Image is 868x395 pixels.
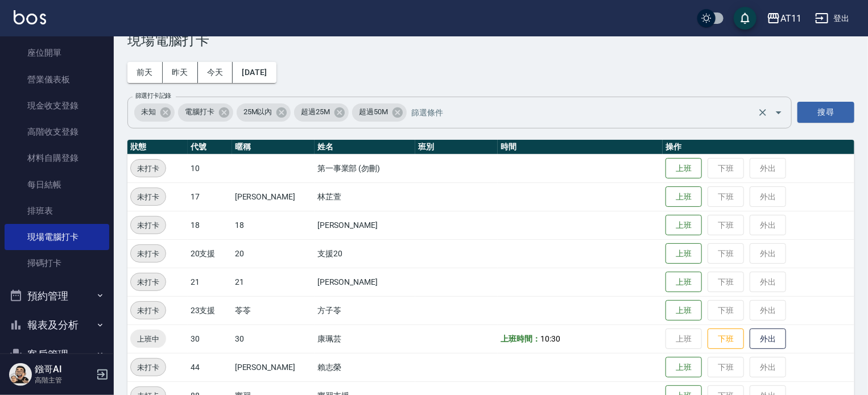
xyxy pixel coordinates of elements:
a: 現金收支登錄 [5,93,109,119]
button: 今天 [198,62,233,83]
td: 20 [232,239,315,268]
a: 現場電腦打卡 [5,224,109,250]
td: 林芷萱 [315,182,415,211]
td: 方子苓 [315,296,415,325]
button: 登出 [811,8,854,29]
a: 排班表 [5,198,109,224]
td: 44 [188,353,232,381]
div: 超過50M [352,103,407,122]
button: 報表及分析 [5,310,109,340]
div: 超過25M [294,103,349,122]
td: 30 [188,325,232,353]
span: 上班中 [130,333,166,345]
button: 上班 [666,357,702,378]
td: 20支援 [188,239,232,268]
span: 未打卡 [131,305,166,317]
div: 未知 [134,103,175,122]
button: 上班 [666,186,702,207]
span: 未打卡 [131,248,166,260]
span: 未知 [134,106,163,118]
td: 支援20 [315,239,415,268]
td: [PERSON_NAME] [315,268,415,296]
td: [PERSON_NAME] [232,182,315,211]
button: 外出 [750,329,786,350]
div: 電腦打卡 [178,103,233,122]
button: 昨天 [163,62,198,83]
td: [PERSON_NAME] [232,353,315,381]
th: 班別 [415,140,498,155]
button: [DATE] [233,62,276,83]
button: save [734,7,757,30]
label: 篩選打卡記錄 [135,92,171,100]
button: 預約管理 [5,281,109,311]
td: 23支援 [188,296,232,325]
td: 18 [188,211,232,239]
a: 座位開單 [5,40,109,66]
td: 21 [188,268,232,296]
button: 上班 [666,243,702,264]
button: 下班 [708,329,744,350]
th: 代號 [188,140,232,155]
span: 超過50M [352,106,395,118]
a: 每日結帳 [5,172,109,198]
td: 康珮芸 [315,325,415,353]
img: Logo [14,10,46,24]
a: 營業儀表板 [5,66,109,93]
th: 時間 [498,140,663,155]
td: 17 [188,182,232,211]
span: 25M以內 [237,106,279,118]
td: 30 [232,325,315,353]
span: 電腦打卡 [178,106,221,118]
td: 18 [232,211,315,239]
th: 姓名 [315,140,415,155]
td: 10 [188,154,232,182]
h5: 鏹哥AI [35,364,93,375]
td: 21 [232,268,315,296]
td: 賴志榮 [315,353,415,381]
button: 上班 [666,158,702,179]
a: 掃碼打卡 [5,250,109,276]
h3: 現場電腦打卡 [127,32,854,48]
button: 上班 [666,300,702,321]
td: 苓苓 [232,296,315,325]
span: 未打卡 [131,191,166,203]
button: Clear [755,105,771,120]
input: 篩選條件 [408,102,755,122]
span: 未打卡 [131,163,166,174]
div: AT11 [780,11,801,26]
span: 未打卡 [131,276,166,288]
th: 暱稱 [232,140,315,155]
th: 狀態 [127,140,188,155]
button: 搜尋 [797,102,854,123]
td: [PERSON_NAME] [315,211,415,239]
img: Person [9,363,32,386]
span: 超過25M [294,106,337,118]
div: 25M以內 [237,103,291,122]
th: 操作 [663,140,854,155]
button: 前天 [127,62,163,83]
button: 客戶管理 [5,340,109,369]
span: 未打卡 [131,361,166,373]
a: 高階收支登錄 [5,119,109,145]
button: 上班 [666,215,702,236]
span: 10:30 [540,334,560,343]
span: 未打卡 [131,219,166,231]
button: 上班 [666,272,702,293]
a: 材料自購登錄 [5,145,109,171]
td: 第一事業部 (勿刪) [315,154,415,182]
p: 高階主管 [35,375,93,385]
button: Open [770,103,788,122]
b: 上班時間： [501,334,540,343]
button: AT11 [762,7,806,30]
